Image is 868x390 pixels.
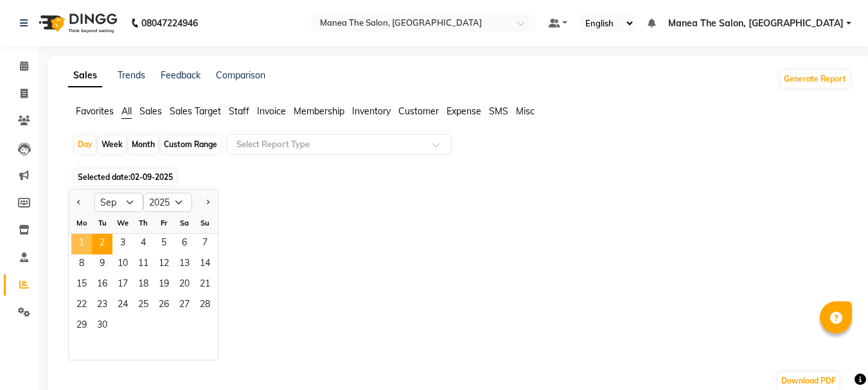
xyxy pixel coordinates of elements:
[174,234,195,254] div: Saturday, September 6, 2025
[216,69,265,81] a: Comparison
[195,254,215,275] div: Sunday, September 14, 2025
[130,172,173,182] span: 02-09-2025
[92,275,112,296] div: Tuesday, September 16, 2025
[71,254,92,275] div: Monday, September 8, 2025
[778,372,839,390] button: Download PDF
[92,254,112,275] span: 9
[174,275,195,296] div: Saturday, September 20, 2025
[133,275,154,296] div: Thursday, September 18, 2025
[112,254,133,275] span: 10
[92,234,112,254] span: 2
[68,64,102,87] a: Sales
[161,69,200,81] a: Feedback
[133,254,154,275] span: 11
[71,234,92,254] span: 1
[294,105,344,117] span: Membership
[92,275,112,296] span: 16
[112,213,133,233] div: We
[195,275,215,296] div: Sunday, September 21, 2025
[195,213,215,233] div: Su
[133,254,154,275] div: Thursday, September 11, 2025
[75,169,176,185] span: Selected date:
[668,17,844,30] span: Manea The Salon, [GEOGRAPHIC_DATA]
[71,275,92,296] div: Monday, September 15, 2025
[195,296,215,316] div: Sunday, September 28, 2025
[133,234,154,254] span: 4
[33,5,121,41] img: logo
[154,213,174,233] div: Fr
[352,105,391,117] span: Inventory
[74,192,84,213] button: Previous month
[71,316,92,337] div: Monday, September 29, 2025
[154,296,174,316] div: Friday, September 26, 2025
[112,275,133,296] div: Wednesday, September 17, 2025
[133,213,154,233] div: Th
[154,275,174,296] span: 19
[121,105,132,117] span: All
[112,296,133,316] span: 24
[174,254,195,275] div: Saturday, September 13, 2025
[141,5,198,41] b: 08047224946
[257,105,286,117] span: Invoice
[174,275,195,296] span: 20
[154,234,174,254] div: Friday, September 5, 2025
[71,254,92,275] span: 8
[174,254,195,275] span: 13
[161,136,220,154] div: Custom Range
[133,296,154,316] div: Thursday, September 25, 2025
[71,275,92,296] span: 15
[195,296,215,316] span: 28
[98,136,126,154] div: Week
[398,105,439,117] span: Customer
[92,254,112,275] div: Tuesday, September 9, 2025
[154,275,174,296] div: Friday, September 19, 2025
[118,69,145,81] a: Trends
[71,296,92,316] div: Monday, September 22, 2025
[71,234,92,254] div: Monday, September 1, 2025
[174,213,195,233] div: Sa
[229,105,249,117] span: Staff
[112,296,133,316] div: Wednesday, September 24, 2025
[94,193,143,212] select: Select month
[128,136,158,154] div: Month
[174,296,195,316] div: Saturday, September 27, 2025
[195,275,215,296] span: 21
[133,234,154,254] div: Thursday, September 4, 2025
[139,105,162,117] span: Sales
[92,234,112,254] div: Tuesday, September 2, 2025
[195,234,215,254] div: Sunday, September 7, 2025
[195,234,215,254] span: 7
[76,105,114,117] span: Favorites
[170,105,221,117] span: Sales Target
[516,105,535,117] span: Misc
[92,296,112,316] span: 23
[154,254,174,275] span: 12
[92,296,112,316] div: Tuesday, September 23, 2025
[154,234,174,254] span: 5
[112,254,133,275] div: Wednesday, September 10, 2025
[174,234,195,254] span: 6
[195,254,215,275] span: 14
[202,192,213,213] button: Next month
[92,316,112,337] span: 30
[133,275,154,296] span: 18
[71,316,92,337] span: 29
[112,234,133,254] span: 3
[75,136,96,154] div: Day
[154,296,174,316] span: 26
[489,105,508,117] span: SMS
[71,296,92,316] span: 22
[174,296,195,316] span: 27
[133,296,154,316] span: 25
[92,316,112,337] div: Tuesday, September 30, 2025
[112,275,133,296] span: 17
[154,254,174,275] div: Friday, September 12, 2025
[447,105,481,117] span: Expense
[143,193,192,212] select: Select year
[112,234,133,254] div: Wednesday, September 3, 2025
[71,213,92,233] div: Mo
[92,213,112,233] div: Tu
[781,70,849,88] button: Generate Report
